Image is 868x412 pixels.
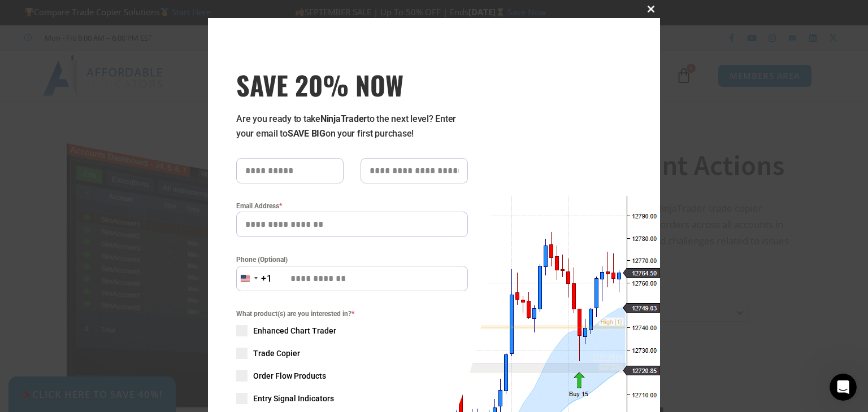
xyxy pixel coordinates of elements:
label: Email Address [236,200,468,212]
span: Order Flow Products [253,370,326,382]
strong: NinjaTrader [320,113,367,124]
span: Trade Copier [253,348,300,359]
span: Enhanced Chart Trader [253,325,336,336]
label: Order Flow Products [236,370,468,382]
label: Enhanced Chart Trader [236,325,468,336]
label: Trade Copier [236,348,468,359]
strong: SAVE BIG [288,128,325,139]
label: Phone (Optional) [236,254,468,265]
label: Entry Signal Indicators [236,393,468,404]
iframe: Intercom live chat [830,374,857,401]
span: What product(s) are you interested in? [236,308,468,319]
span: Entry Signal Indicators [253,393,334,404]
div: +1 [261,271,272,286]
span: SAVE 20% NOW [236,69,468,100]
button: Selected country [236,266,272,291]
p: Are you ready to take to the next level? Enter your email to on your first purchase! [236,112,468,141]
